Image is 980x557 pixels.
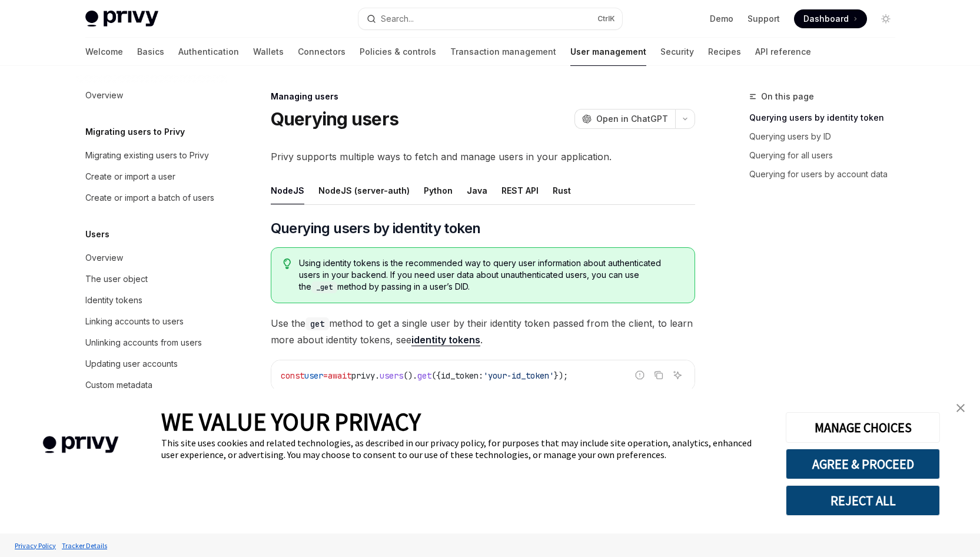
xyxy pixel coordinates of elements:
a: Querying for users by account data [749,165,905,184]
div: Custom metadata [85,378,152,392]
div: Unlinking accounts from users [85,336,202,350]
a: Overview [76,85,227,106]
div: Linking accounts to users [85,314,184,329]
span: . [375,370,380,381]
div: Java [467,177,487,204]
div: NodeJS [271,177,304,204]
a: Tracker Details [59,535,110,556]
span: Querying users by identity token [271,219,481,238]
span: (). [403,370,417,381]
div: Identity tokens [85,293,142,307]
div: Updating user accounts [85,357,178,371]
span: const [281,370,304,381]
a: Querying users by identity token [749,108,905,127]
a: Connectors [298,38,346,66]
span: Privy supports multiple ways to fetch and manage users in your application. [271,148,695,165]
button: Copy the contents from the code block [651,367,666,383]
span: get [417,370,431,381]
span: Using identity tokens is the recommended way to query user information about authenticated users ... [299,257,682,293]
span: = [323,370,328,381]
a: Privacy Policy [12,535,59,556]
a: Basics [137,38,164,66]
div: Overview [85,251,123,265]
code: get [305,317,329,330]
a: Create or import a user [76,166,227,187]
svg: Tip [283,258,291,269]
span: users [380,370,403,381]
span: ({ [431,370,441,381]
button: REJECT ALL [786,485,940,516]
span: Ctrl K [597,14,615,24]
a: Demo [710,13,733,25]
a: Linking accounts to users [76,311,227,332]
h1: Querying users [271,108,399,130]
span: user [304,370,323,381]
div: Python [424,177,453,204]
img: close banner [956,404,965,412]
span: Use the method to get a single user by their identity token passed from the client, to learn more... [271,315,695,348]
a: close banner [949,396,972,420]
a: Support [748,13,780,25]
div: Create or import a batch of users [85,191,214,205]
div: Rust [553,177,571,204]
button: MANAGE CHOICES [786,412,940,443]
h5: Users [85,227,109,241]
a: Migrating existing users to Privy [76,145,227,166]
img: light logo [85,11,158,27]
button: Ask AI [670,367,685,383]
div: REST API [501,177,539,204]
div: NodeJS (server-auth) [318,177,410,204]
img: company logo [18,419,144,470]
div: Create or import a user [85,170,175,184]
div: The user object [85,272,148,286]
button: Open search [358,8,622,29]
button: Toggle dark mode [876,9,895,28]
a: Welcome [85,38,123,66]
a: Querying for all users [749,146,905,165]
span: 'your-id_token' [483,370,554,381]
span: On this page [761,89,814,104]
a: The user object [76,268,227,290]
button: Report incorrect code [632,367,647,383]
a: Querying users by ID [749,127,905,146]
a: Authentication [178,38,239,66]
a: Identity tokens [76,290,227,311]
span: Dashboard [803,13,849,25]
a: Unlinking accounts from users [76,332,227,353]
code: _get [311,281,337,293]
a: Create or import a batch of users [76,187,227,208]
div: Migrating existing users to Privy [85,148,209,163]
span: WE VALUE YOUR PRIVACY [161,406,421,437]
a: Transaction management [450,38,556,66]
button: Open in ChatGPT [574,109,675,129]
a: Dashboard [794,9,867,28]
span: privy [351,370,375,381]
a: Wallets [253,38,284,66]
a: Updating user accounts [76,353,227,374]
button: AGREE & PROCEED [786,449,940,479]
h5: Migrating users to Privy [85,125,185,139]
a: Policies & controls [360,38,436,66]
a: Overview [76,247,227,268]
a: User management [570,38,646,66]
a: API reference [755,38,811,66]
span: await [328,370,351,381]
a: identity tokens [411,334,480,346]
div: This site uses cookies and related technologies, as described in our privacy policy, for purposes... [161,437,768,460]
span: Open in ChatGPT [596,113,668,125]
a: Recipes [708,38,741,66]
span: }); [554,370,568,381]
a: Custom metadata [76,374,227,396]
span: id_token: [441,370,483,381]
div: Managing users [271,91,695,102]
div: Search... [381,12,414,26]
a: Security [660,38,694,66]
div: Overview [85,88,123,102]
